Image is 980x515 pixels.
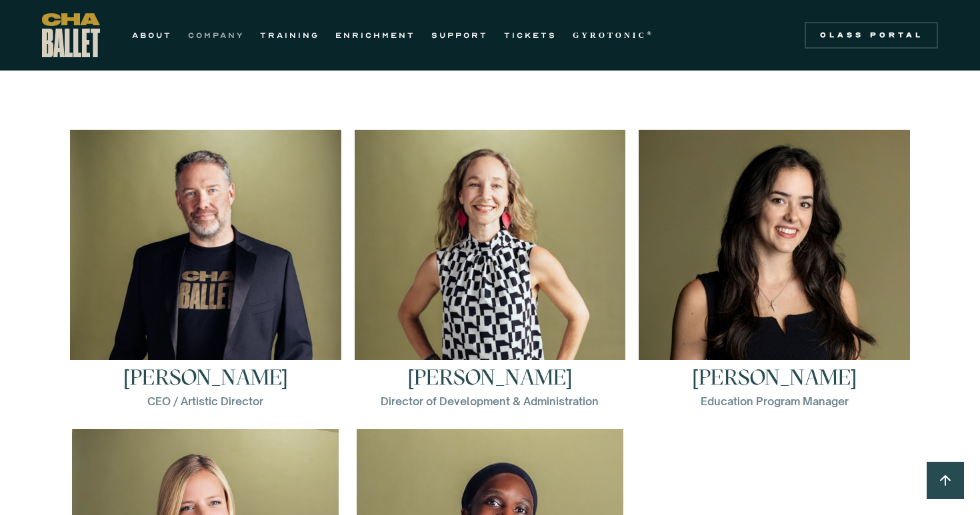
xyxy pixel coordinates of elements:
a: ENRICHMENT [335,27,415,43]
strong: GYROTONIC [573,31,647,40]
a: COMPANY [188,27,244,43]
a: TICKETS [504,27,557,43]
h3: [PERSON_NAME] [692,367,857,388]
a: ABOUT [132,27,172,43]
a: [PERSON_NAME]Director of Development & Administration [355,130,626,409]
h3: [PERSON_NAME] [123,367,288,388]
h3: [PERSON_NAME] [408,367,573,388]
a: Class Portal [805,22,938,49]
div: CEO / Artistic Director [147,393,263,409]
a: TRAINING [260,27,319,43]
a: [PERSON_NAME]CEO / Artistic Director [70,130,341,409]
a: [PERSON_NAME]Education Program Manager [639,130,910,409]
a: GYROTONIC® [573,27,654,43]
a: SUPPORT [431,27,488,43]
div: Director of Development & Administration [381,393,599,409]
a: home [42,13,100,57]
sup: ® [647,30,654,37]
div: Class Portal [813,30,930,41]
div: Education Program Manager [701,393,849,409]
